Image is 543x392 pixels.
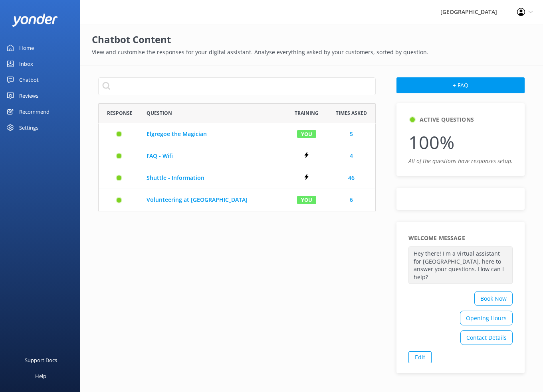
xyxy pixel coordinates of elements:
[35,368,46,384] div: Help
[19,72,39,88] div: Chatbot
[98,123,376,211] div: grid
[420,115,474,124] h5: Active Questions
[147,195,279,204] a: Volunteering at [GEOGRAPHIC_DATA]
[408,351,432,363] a: Edit
[408,234,465,242] h5: Welcome Message
[147,173,279,182] a: Shuttle - Information
[408,246,513,284] p: Hey there! I'm a virtual assistant for [GEOGRAPHIC_DATA], here to answer your questions. How can ...
[295,109,319,117] span: Training
[147,152,279,160] a: FAQ - Wifi
[350,195,353,204] a: 6
[12,14,58,27] img: yonder-white-logo.png
[19,40,34,56] div: Home
[19,88,38,104] div: Reviews
[25,352,57,368] div: Support Docs
[98,167,376,189] div: row
[408,157,513,165] i: All of the questions have responses setup.
[98,123,376,145] div: row
[297,130,316,138] div: You
[98,145,376,167] div: row
[348,173,355,182] a: 46
[107,109,133,117] span: Response
[92,48,531,57] p: View and customise the responses for your digital assistant. Analyse everything asked by your cus...
[92,32,531,47] h2: Chatbot Content
[19,104,50,120] div: Recommend
[460,311,513,325] div: Opening Hours
[19,120,38,136] div: Settings
[98,189,376,211] div: row
[147,109,172,117] span: Question
[396,77,525,93] button: + FAQ
[350,152,353,160] a: 4
[19,56,33,72] div: Inbox
[297,196,316,204] div: You
[350,130,353,138] a: 5
[408,128,513,157] p: 100%
[336,109,367,117] span: Times Asked
[474,291,513,306] div: Book Now
[147,130,279,138] a: Elgregoe the Magician
[460,330,513,345] div: Contact Details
